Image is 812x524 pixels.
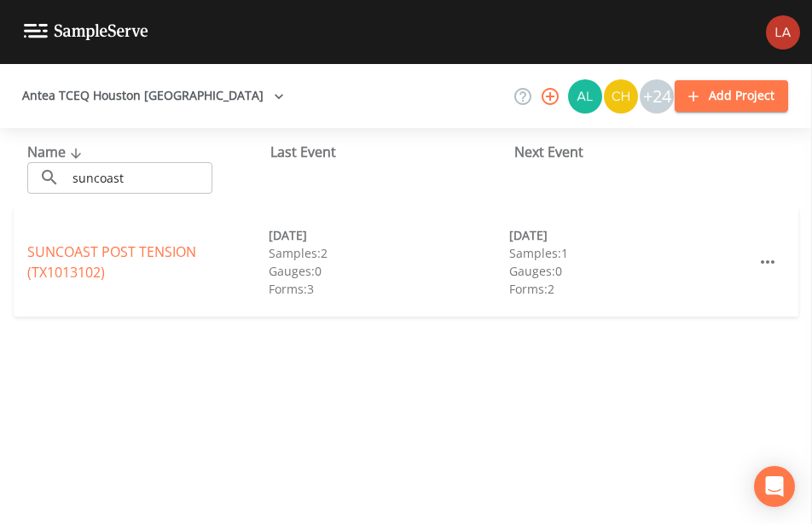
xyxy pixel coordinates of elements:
[270,142,513,162] div: Last Event
[514,142,757,162] div: Next Event
[269,262,510,280] div: Gauges: 0
[27,143,86,161] span: Name
[509,244,751,262] div: Samples: 1
[509,226,751,244] div: [DATE]
[24,24,148,40] img: logo
[27,242,196,282] a: SUNCOAST POST TENSION (TX1013102)
[640,79,674,114] div: +24
[269,280,510,298] div: Forms: 3
[604,79,638,114] img: c74b8b8b1c7a9d34f67c5e0ca157ed15
[603,79,639,114] div: Charles Medina
[568,79,602,114] img: 30a13df2a12044f58df5f6b7fda61338
[269,244,510,262] div: Samples: 2
[766,15,800,49] img: cf6e799eed601856facf0d2563d1856d
[567,79,603,114] div: Alaina Hahn
[67,162,212,194] input: Search Projects
[509,262,751,280] div: Gauges: 0
[269,226,510,244] div: [DATE]
[675,80,788,112] button: Add Project
[754,466,795,507] div: Open Intercom Messenger
[509,280,751,298] div: Forms: 2
[15,80,291,112] button: Antea TCEQ Houston [GEOGRAPHIC_DATA]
